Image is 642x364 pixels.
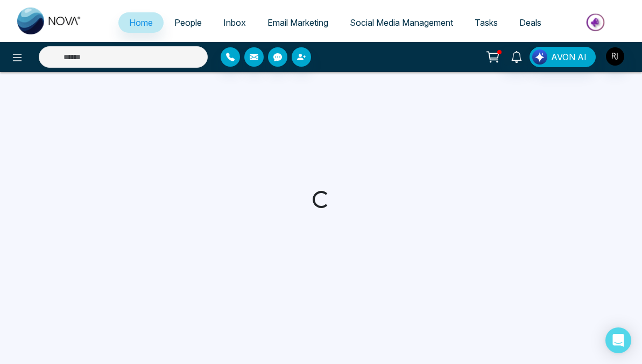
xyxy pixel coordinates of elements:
[519,17,541,28] span: Deals
[257,12,339,33] a: Email Marketing
[164,12,213,33] a: People
[532,49,547,65] img: Lead Flow
[605,327,631,353] div: Open Intercom Messenger
[267,17,328,28] span: Email Marketing
[339,12,464,33] a: Social Media Management
[558,10,636,34] img: Market-place.gif
[475,17,498,28] span: Tasks
[17,8,82,34] img: Nova CRM Logo
[530,47,596,67] button: AVON AI
[174,17,202,28] span: People
[118,12,164,33] a: Home
[509,12,552,33] a: Deals
[129,17,153,28] span: Home
[606,47,624,66] img: User Avatar
[464,12,509,33] a: Tasks
[223,17,246,28] span: Inbox
[213,12,257,33] a: Inbox
[551,51,587,63] span: AVON AI
[350,17,453,28] span: Social Media Management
